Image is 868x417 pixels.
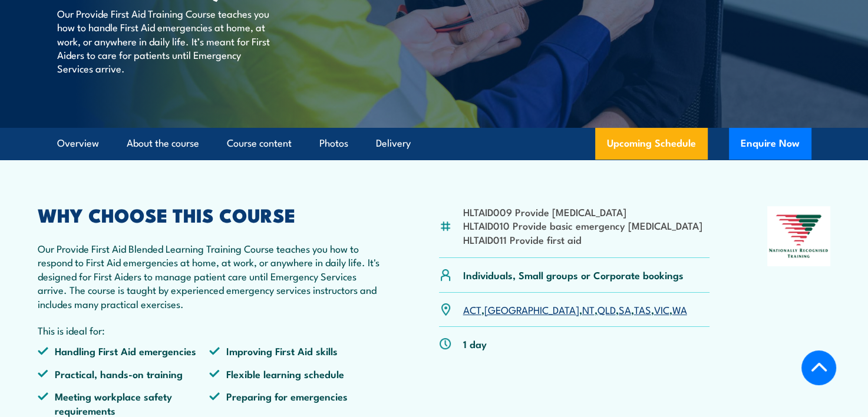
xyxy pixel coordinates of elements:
[484,302,579,316] a: [GEOGRAPHIC_DATA]
[209,344,381,358] li: Improving First Aid skills
[463,268,684,282] p: Individuals, Small groups or Corporate bookings
[227,128,292,159] a: Course content
[209,367,381,380] li: Flexible learning schedule
[634,302,651,316] a: TAS
[672,302,687,316] a: WA
[463,219,702,232] li: HLTAID010 Provide basic emergency [MEDICAL_DATA]
[654,302,669,316] a: VIC
[57,128,99,159] a: Overview
[38,367,210,380] li: Practical, hands-on training
[38,344,210,358] li: Handling First Aid emergencies
[598,302,616,316] a: QLD
[376,128,411,159] a: Delivery
[57,6,272,75] p: Our Provide First Aid Training Course teaches you how to handle First Aid emergencies at home, at...
[582,302,595,316] a: NT
[38,389,210,417] li: Meeting workplace safety requirements
[127,128,199,159] a: About the course
[209,389,381,417] li: Preparing for emergencies
[463,303,687,316] p: , , , , , , ,
[595,128,708,160] a: Upcoming Schedule
[463,302,481,316] a: ACT
[767,206,831,266] img: Nationally Recognised Training logo.
[38,206,382,223] h2: WHY CHOOSE THIS COURSE
[463,233,702,246] li: HLTAID011 Provide first aid
[319,128,348,159] a: Photos
[729,128,811,160] button: Enquire Now
[38,241,382,310] p: Our Provide First Aid Blended Learning Training Course teaches you how to respond to First Aid em...
[463,337,487,350] p: 1 day
[463,205,702,219] li: HLTAID009 Provide [MEDICAL_DATA]
[38,323,382,337] p: This is ideal for:
[619,302,631,316] a: SA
